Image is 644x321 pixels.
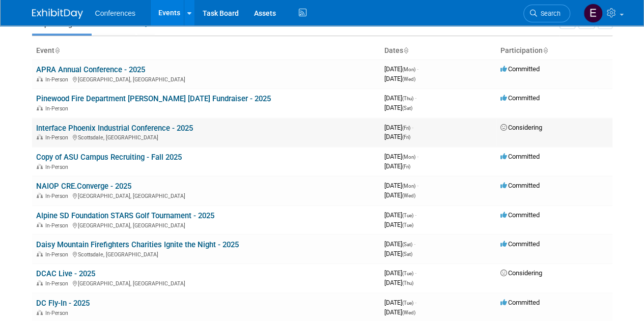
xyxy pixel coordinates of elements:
[37,222,43,227] img: In-Person Event
[384,133,410,140] span: [DATE]
[36,240,239,249] a: Daisy Mountain Firefighters Charities Ignite the Night - 2025
[500,124,542,131] span: Considering
[45,164,71,170] span: In-Person
[384,65,418,73] span: [DATE]
[583,4,603,23] img: Emy Burback
[417,182,418,189] span: -
[402,67,415,72] span: (Mon)
[384,153,418,160] span: [DATE]
[37,105,43,110] img: In-Person Event
[384,182,418,189] span: [DATE]
[402,193,415,198] span: (Wed)
[402,310,415,315] span: (Wed)
[32,9,83,19] img: ExhibitDay
[402,76,415,82] span: (Wed)
[384,124,413,131] span: [DATE]
[384,299,416,306] span: [DATE]
[402,251,412,257] span: (Sat)
[496,42,612,60] th: Participation
[32,42,380,60] th: Event
[500,65,540,73] span: Committed
[45,105,71,112] span: In-Person
[384,221,413,228] span: [DATE]
[54,46,60,54] a: Sort by Event Name
[36,299,90,308] a: DC Fly-In - 2025
[415,211,416,219] span: -
[500,182,540,189] span: Committed
[384,279,413,286] span: [DATE]
[36,75,376,83] div: [GEOGRAPHIC_DATA], [GEOGRAPHIC_DATA]
[500,211,540,219] span: Committed
[402,242,412,247] span: (Sat)
[36,269,95,278] a: DCAC Live - 2025
[500,94,540,102] span: Committed
[402,183,415,189] span: (Mon)
[36,191,376,199] div: [GEOGRAPHIC_DATA], [GEOGRAPHIC_DATA]
[36,250,376,258] div: Scottsdale, [GEOGRAPHIC_DATA]
[95,9,135,17] span: Conferences
[402,222,413,228] span: (Tue)
[412,124,413,131] span: -
[384,75,415,82] span: [DATE]
[384,162,410,170] span: [DATE]
[415,269,416,277] span: -
[402,164,410,169] span: (Fri)
[417,65,418,73] span: -
[402,271,413,276] span: (Tue)
[415,94,416,102] span: -
[384,94,416,102] span: [DATE]
[402,154,415,160] span: (Mon)
[36,221,376,229] div: [GEOGRAPHIC_DATA], [GEOGRAPHIC_DATA]
[37,76,43,81] img: In-Person Event
[36,211,214,220] a: Alpine SD Foundation STARS Golf Tournament - 2025
[45,76,71,83] span: In-Person
[45,280,71,287] span: In-Person
[414,240,415,248] span: -
[384,250,412,257] span: [DATE]
[37,164,43,169] img: In-Person Event
[403,46,408,54] a: Sort by Start Date
[543,46,548,54] a: Sort by Participation Type
[417,153,418,160] span: -
[36,65,145,74] a: APRA Annual Conference - 2025
[37,134,43,139] img: In-Person Event
[384,308,415,316] span: [DATE]
[384,191,415,199] span: [DATE]
[36,279,376,287] div: [GEOGRAPHIC_DATA], [GEOGRAPHIC_DATA]
[36,94,271,103] a: Pinewood Fire Department [PERSON_NAME] [DATE] Fundraiser - 2025
[37,251,43,256] img: In-Person Event
[500,299,540,306] span: Committed
[402,213,413,218] span: (Tue)
[500,240,540,248] span: Committed
[380,42,496,60] th: Dates
[37,310,43,315] img: In-Person Event
[402,300,413,306] span: (Tue)
[523,5,570,22] a: Search
[384,104,412,111] span: [DATE]
[45,134,71,141] span: In-Person
[45,222,71,229] span: In-Person
[500,153,540,160] span: Committed
[37,193,43,198] img: In-Person Event
[45,251,71,258] span: In-Person
[384,240,415,248] span: [DATE]
[500,269,542,277] span: Considering
[45,310,71,316] span: In-Person
[402,134,410,140] span: (Fri)
[45,193,71,199] span: In-Person
[37,280,43,285] img: In-Person Event
[402,96,413,101] span: (Thu)
[384,211,416,219] span: [DATE]
[537,10,561,17] span: Search
[36,153,182,162] a: Copy of ASU Campus Recruiting - Fall 2025
[384,269,416,277] span: [DATE]
[36,133,376,141] div: Scottsdale, [GEOGRAPHIC_DATA]
[36,182,131,191] a: NAIOP CRE.Converge - 2025
[415,299,416,306] span: -
[402,105,412,111] span: (Sat)
[36,124,193,133] a: Interface Phoenix Industrial Conference - 2025
[402,125,410,131] span: (Fri)
[402,280,413,286] span: (Thu)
